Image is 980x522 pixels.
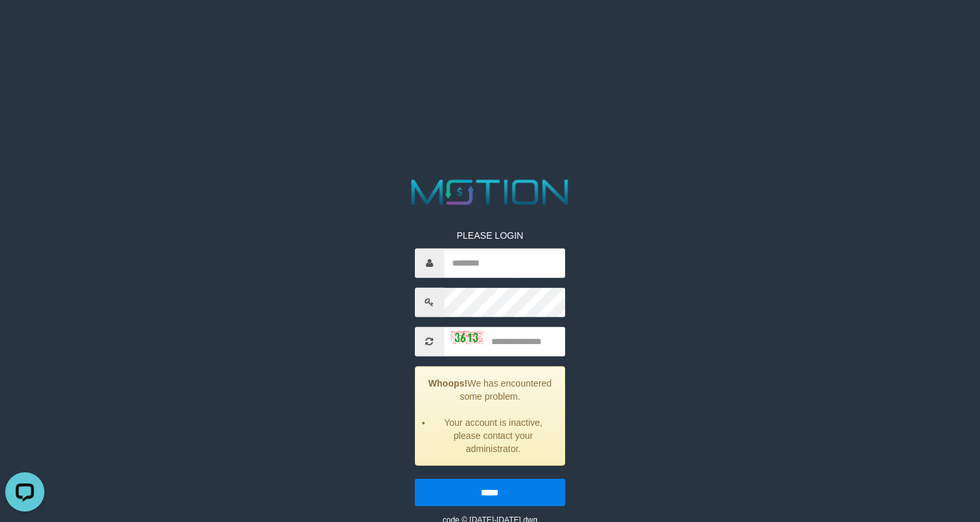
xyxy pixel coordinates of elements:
div: We has encountered some problem. [415,366,565,466]
button: Open LiveChat chat widget [5,5,44,44]
img: MOTION_logo.png [404,175,576,209]
strong: Whoops! [429,378,468,389]
img: captcha [451,331,483,344]
p: PLEASE LOGIN [415,229,565,242]
li: Your account is inactive, please contact your administrator. [432,416,555,455]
